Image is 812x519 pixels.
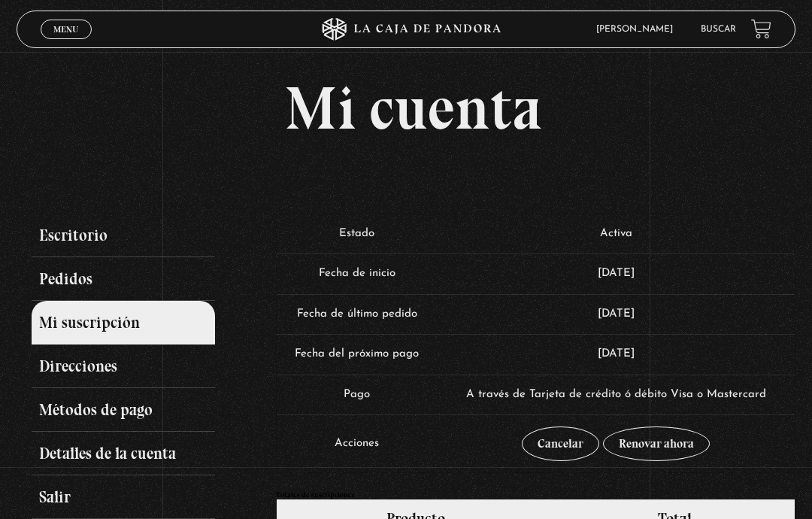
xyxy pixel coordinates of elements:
[32,475,215,519] a: Salir
[437,214,795,254] td: Activa
[437,334,795,375] td: [DATE]
[277,334,437,375] td: Fecha del próximo pago
[603,426,710,461] a: Renovar ahora
[53,25,78,34] span: Menu
[522,426,599,461] a: Cancelar
[276,491,795,499] h2: Totales de suscripciones
[277,294,437,335] td: Fecha de último pedido
[32,388,215,432] a: Métodos de pago
[32,214,215,257] a: Escritorio
[32,78,795,138] h1: Mi cuenta
[49,38,84,48] span: Cerrar
[751,19,771,39] a: View your shopping cart
[277,414,437,472] td: Acciones
[466,389,766,400] span: A través de Tarjeta de crédito ó débito Visa o Mastercard
[32,257,215,301] a: Pedidos
[32,432,215,475] a: Detalles de la cuenta
[701,25,736,34] a: Buscar
[277,214,437,254] td: Estado
[589,25,688,34] span: [PERSON_NAME]
[32,301,215,344] a: Mi suscripción
[277,375,437,415] td: Pago
[437,294,795,335] td: [DATE]
[277,253,437,294] td: Fecha de inicio
[437,253,795,294] td: [DATE]
[32,214,261,519] nav: Páginas de cuenta
[32,344,215,388] a: Direcciones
